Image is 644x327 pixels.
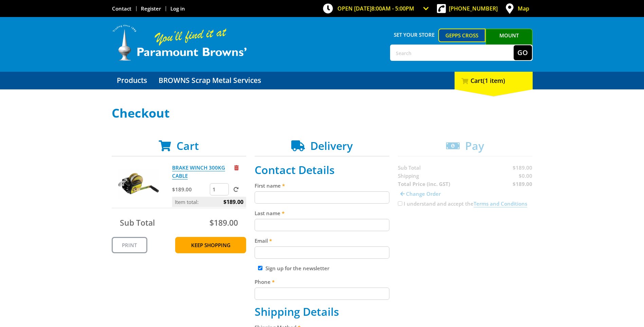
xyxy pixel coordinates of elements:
img: Paramount Browns' [112,24,247,62]
label: Phone [255,278,389,286]
p: $189.00 [172,185,208,193]
a: Mount [PERSON_NAME] [485,29,533,54]
a: Log in [170,5,185,12]
a: Go to the Products page [112,72,152,89]
h2: Shipping Details [255,305,389,318]
h1: Checkout [112,106,533,120]
span: Set your store [390,29,439,41]
span: $189.00 [223,197,243,207]
a: Keep Shopping [175,237,246,253]
img: BRAKE WINCH 300KG CABLE [118,163,159,204]
label: Email [255,237,389,245]
a: Gepps Cross [438,29,485,42]
span: Sub Total [120,217,155,228]
input: Please enter your email address. [255,246,389,259]
a: Print [112,237,147,253]
span: $189.00 [209,217,238,228]
label: First name [255,182,389,190]
button: Go [514,45,532,60]
a: Remove from cart [234,164,239,171]
span: OPEN [DATE] [337,5,414,12]
input: Please enter your telephone number. [255,288,389,300]
a: Go to the BROWNS Scrap Metal Services page [153,72,266,89]
a: Go to the registration page [141,5,161,12]
label: Last name [255,209,389,217]
p: Item total: [172,197,246,207]
input: Search [391,45,514,60]
a: Go to the Contact page [112,5,131,12]
span: 8:00am - 5:00pm [371,5,414,12]
span: (1 item) [483,76,505,85]
input: Please enter your last name. [255,219,389,231]
label: Sign up for the newsletter [265,265,329,272]
input: Please enter your first name. [255,191,389,204]
h2: Contact Details [255,163,389,176]
a: BRAKE WINCH 300KG CABLE [172,164,225,179]
div: Cart [455,72,533,89]
span: Cart [177,138,199,153]
span: Delivery [310,138,353,153]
